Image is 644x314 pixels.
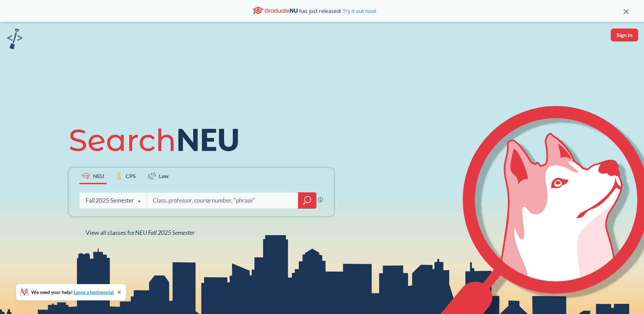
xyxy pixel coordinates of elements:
[7,29,23,49] img: sandbox logo
[152,193,293,208] input: Class, professor, course number, "phrase"
[611,29,638,41] button: Sign In
[303,196,311,205] svg: magnifying glass
[135,229,195,236] span: NEU Fall 2025 Semester
[299,7,376,15] span: has just released!
[86,197,134,204] div: Fall 2025 Semester
[74,289,114,295] a: Leave a testimonial
[86,229,195,236] span: View all classes for
[126,172,136,180] span: CPS
[159,172,169,180] span: Law
[298,192,316,209] div: magnifying glass
[7,29,23,51] a: sandbox logo
[93,172,104,180] span: NEU
[341,7,376,14] a: Try it out now!
[31,290,114,295] span: We need your help!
